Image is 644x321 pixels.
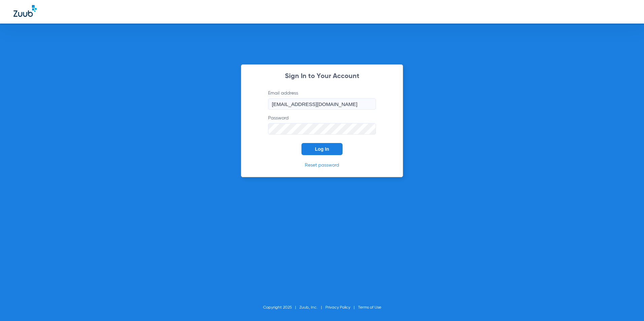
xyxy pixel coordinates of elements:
[315,146,329,152] span: Log In
[301,143,343,155] button: Log In
[358,306,381,310] a: Terms of Use
[268,90,376,110] label: Email address
[610,289,644,321] iframe: Chat Widget
[13,5,37,17] img: Zuub Logo
[263,304,299,311] li: Copyright 2025
[268,115,376,135] label: Password
[258,73,386,80] h2: Sign In to Your Account
[268,123,376,135] input: Password
[268,98,376,110] input: Email address
[325,306,350,310] a: Privacy Policy
[299,304,325,311] li: Zuub, Inc.
[305,163,339,168] a: Reset password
